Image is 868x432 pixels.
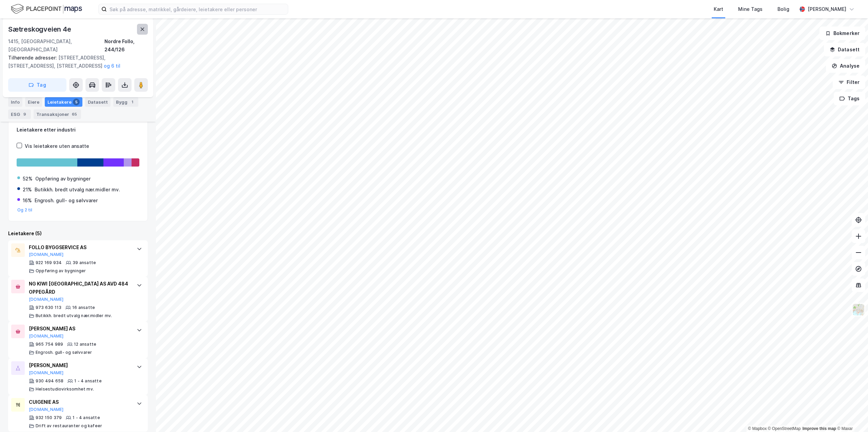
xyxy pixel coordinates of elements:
[852,303,865,316] img: Z
[34,109,81,119] div: Transaksjoner
[36,415,62,420] div: 932 150 379
[36,313,112,318] div: Butikkh. bredt utvalg nær.midler mv.
[8,24,73,35] div: Sætreskogveien 4e
[23,186,32,194] div: 21%
[834,399,868,432] iframe: Chat Widget
[36,350,92,355] div: Engrosh. gull- og sølvvarer
[36,386,94,392] div: Helsestudiovirksomhet mv.
[74,342,96,347] div: 12 ansatte
[820,27,865,40] button: Bokmerker
[714,5,723,13] div: Kart
[36,260,62,265] div: 922 169 934
[8,229,148,238] div: Leietakere (5)
[25,97,42,107] div: Eiere
[29,333,64,339] button: [DOMAIN_NAME]
[824,43,865,56] button: Datasett
[107,4,288,14] input: Søk på adresse, matrikkel, gårdeiere, leietakere eller personer
[738,5,763,13] div: Mine Tags
[8,78,66,92] button: Tag
[11,3,82,15] img: logo.f888ab2527a4732fd821a326f86c7f29.svg
[777,5,789,13] div: Bolig
[833,75,865,89] button: Filter
[36,305,61,310] div: 973 630 113
[23,175,33,183] div: 52%
[21,111,28,118] div: 9
[29,370,64,376] button: [DOMAIN_NAME]
[36,423,102,429] div: Drift av restauranter og kafeer
[8,97,22,107] div: Info
[8,54,142,70] div: [STREET_ADDRESS], [STREET_ADDRESS], [STREET_ADDRESS]
[73,415,100,420] div: 1 - 4 ansatte
[29,252,64,257] button: [DOMAIN_NAME]
[36,378,63,384] div: 930 494 658
[129,99,136,105] div: 1
[71,111,78,118] div: 65
[8,109,31,119] div: ESG
[808,5,846,13] div: [PERSON_NAME]
[29,325,130,333] div: [PERSON_NAME] AS
[104,37,148,54] div: Nordre Follo, 244/126
[17,126,139,134] div: Leietakere etter industri
[45,97,82,107] div: Leietakere
[113,97,138,107] div: Bygg
[8,55,58,61] span: Tilhørende adresser:
[29,297,64,302] button: [DOMAIN_NAME]
[35,186,120,194] div: Butikkh. bredt utvalg nær.midler mv.
[35,196,98,205] div: Engrosh. gull- og sølvvarer
[35,175,91,183] div: Oppføring av bygninger
[36,342,63,347] div: 965 754 989
[29,280,130,296] div: NG KIWI [GEOGRAPHIC_DATA] AS AVD 484 OPPEGÅRD
[8,37,104,54] div: 1415, [GEOGRAPHIC_DATA], [GEOGRAPHIC_DATA]
[29,398,130,406] div: CUIGENIE AS
[29,361,130,369] div: [PERSON_NAME]
[85,97,111,107] div: Datasett
[834,92,865,105] button: Tags
[826,59,865,73] button: Analyse
[803,426,836,431] a: Improve this map
[748,426,767,431] a: Mapbox
[73,260,96,265] div: 39 ansatte
[72,305,95,310] div: 16 ansatte
[17,207,33,213] button: Og 2 til
[36,268,86,274] div: Oppføring av bygninger
[768,426,801,431] a: OpenStreetMap
[74,378,102,384] div: 1 - 4 ansatte
[73,99,80,105] div: 5
[23,196,32,205] div: 16%
[25,142,89,150] div: Vis leietakere uten ansatte
[29,407,64,412] button: [DOMAIN_NAME]
[29,243,130,252] div: FOLLO BYGGSERVICE AS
